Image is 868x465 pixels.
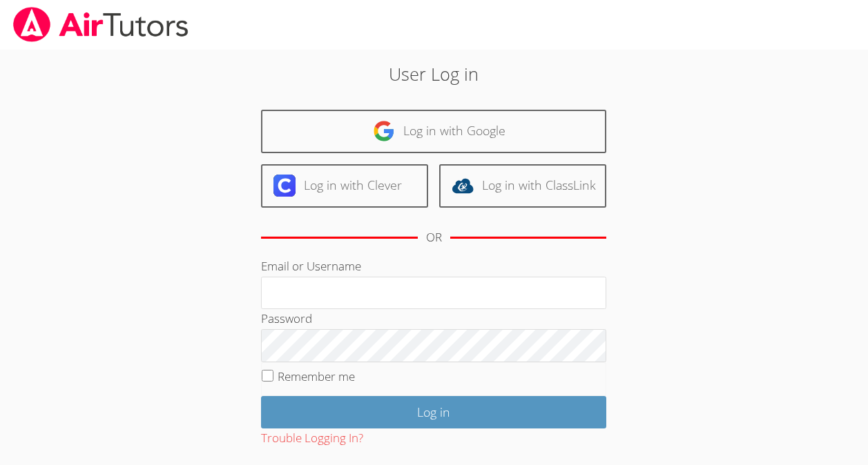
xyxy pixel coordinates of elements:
label: Email or Username [261,258,361,274]
div: OR [426,228,442,248]
label: Remember me [278,368,355,384]
a: Log in with Google [261,110,606,153]
img: clever-logo-6eab21bc6e7a338710f1a6ff85c0baf02591cd810cc4098c63d3a4b26e2feb20.svg [273,175,296,197]
label: Password [261,310,312,326]
a: Log in with Clever [261,164,428,208]
img: classlink-logo-d6bb404cc1216ec64c9a2012d9dc4662098be43eaf13dc465df04b49fa7ab582.svg [452,175,474,197]
input: Log in [261,396,606,428]
a: Log in with ClassLink [439,164,606,208]
img: google-logo-50288ca7cdecda66e5e0955fdab243c47b7ad437acaf1139b6f446037453330a.svg [373,120,395,142]
img: airtutors_banner-c4298cdbf04f3fff15de1276eac7730deb9818008684d7c2e4769d2f7ddbe033.png [12,7,190,42]
h2: User Log in [200,61,668,87]
button: Trouble Logging In? [261,428,363,448]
